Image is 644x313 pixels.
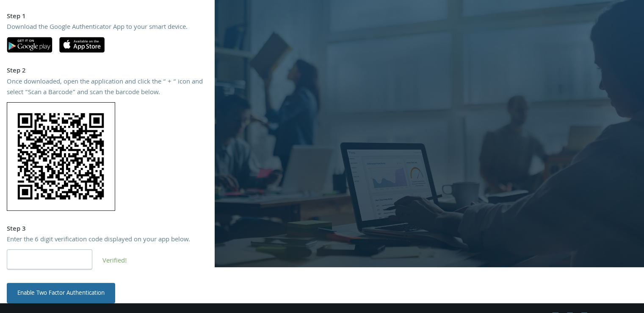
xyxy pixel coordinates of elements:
[7,102,115,211] img: Ba5T6dldpEEAAAAASUVORK5CYII=
[7,77,208,99] div: Once downloaded, open the application and click the “ + “ icon and select “Scan a Barcode” and sc...
[7,37,53,53] img: google-play.svg
[7,224,26,235] strong: Step 3
[102,256,127,267] span: Verified!
[7,235,208,246] div: Enter the 6 digit verification code displayed on your app below.
[7,283,115,303] button: Enable Two Factor Authentication
[7,66,26,77] strong: Step 2
[7,22,208,34] div: Download the Google Authenticator App to your smart device.
[7,11,26,22] strong: Step 1
[59,37,105,53] img: apple-app-store.svg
